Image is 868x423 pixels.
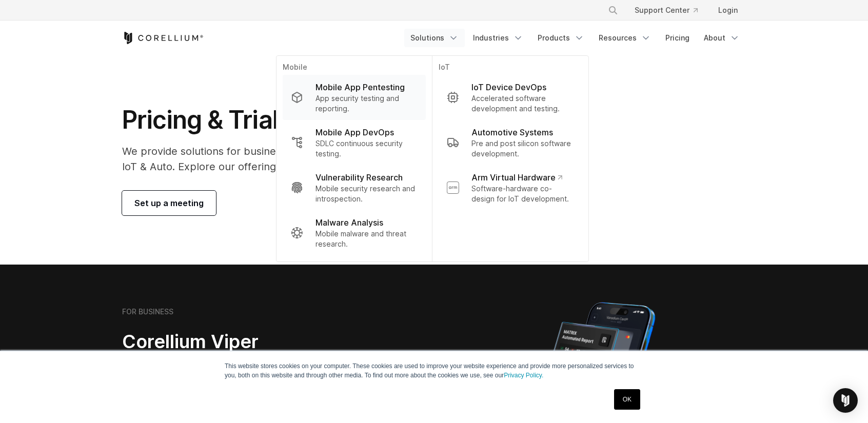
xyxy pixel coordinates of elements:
[471,138,574,159] p: Pre and post silicon software development.
[404,29,746,47] div: Navigation Menu
[614,389,640,410] a: OK
[698,29,746,47] a: About
[315,216,383,229] p: Malware Analysis
[504,372,543,379] a: Privacy Policy.
[467,29,529,47] a: Industries
[596,1,746,19] div: Navigation Menu
[604,1,622,19] button: Search
[315,138,418,159] p: SDLC continuous security testing.
[315,171,403,184] p: Vulnerability Research
[471,126,553,138] p: Automotive Systems
[122,330,385,353] h2: Corellium Viper
[283,120,426,165] a: Mobile App DevOps SDLC continuous security testing.
[439,62,582,75] p: IoT
[710,1,746,19] a: Login
[225,361,643,380] p: This website stores cookies on your computer. These cookies are used to improve your website expe...
[122,144,531,174] p: We provide solutions for businesses, research teams, community individuals, and IoT & Auto. Explo...
[315,184,418,204] p: Mobile security research and introspection.
[471,81,546,93] p: IoT Device DevOps
[134,197,204,209] span: Set up a meeting
[439,165,582,210] a: Arm Virtual Hardware Software-hardware co-design for IoT development.
[471,184,574,204] p: Software-hardware co-design for IoT development.
[315,126,394,138] p: Mobile App DevOps
[122,32,204,44] a: Corellium Home
[315,93,418,114] p: App security testing and reporting.
[315,229,418,249] p: Mobile malware and threat research.
[593,29,657,47] a: Resources
[833,388,858,413] div: Open Intercom Messenger
[659,29,696,47] a: Pricing
[315,81,405,93] p: Mobile App Pentesting
[471,171,562,184] p: Arm Virtual Hardware
[471,93,574,114] p: Accelerated software development and testing.
[122,191,216,215] a: Set up a meeting
[122,105,531,135] h1: Pricing & Trials
[404,29,465,47] a: Solutions
[283,62,426,75] p: Mobile
[283,165,426,210] a: Vulnerability Research Mobile security research and introspection.
[626,1,706,19] a: Support Center
[439,120,582,165] a: Automotive Systems Pre and post silicon software development.
[122,307,173,316] h6: FOR BUSINESS
[283,210,426,255] a: Malware Analysis Mobile malware and threat research.
[439,75,582,120] a: IoT Device DevOps Accelerated software development and testing.
[283,75,426,120] a: Mobile App Pentesting App security testing and reporting.
[531,29,590,47] a: Products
